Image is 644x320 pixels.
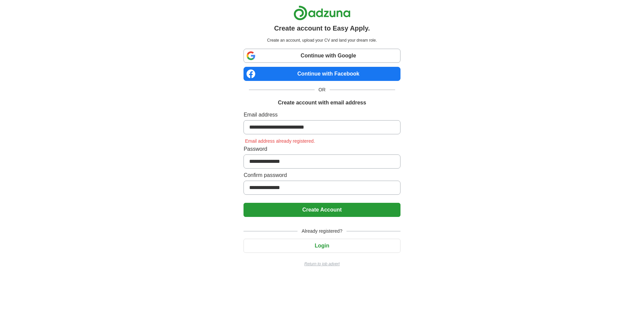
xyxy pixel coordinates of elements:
[293,5,351,20] img: Adzuna logo
[244,171,400,179] label: Confirm password
[315,86,330,93] span: OR
[244,261,400,267] a: Return to job advert
[298,228,346,235] span: Already registered?
[244,49,400,63] a: Continue with Google
[245,37,399,43] p: Create an account, upload your CV and land your dream role.
[244,145,400,153] label: Password
[244,138,316,144] span: Email address already registered.
[244,203,400,217] button: Create Account
[244,67,400,81] a: Continue with Facebook
[278,99,366,107] h1: Create account with email address
[274,23,370,33] h1: Create account to Easy Apply.
[244,243,400,248] a: Login
[244,239,400,253] button: Login
[244,111,400,119] label: Email address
